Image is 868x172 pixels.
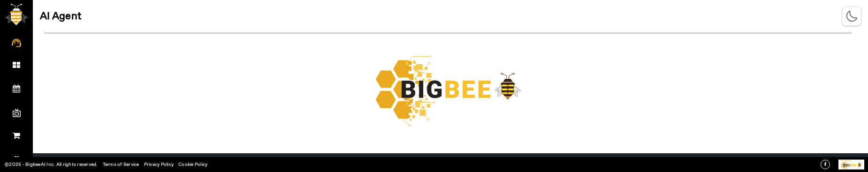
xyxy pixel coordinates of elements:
a: Cookie Policy [178,161,207,168]
tspan: owe [842,159,845,162]
a: ©2025 - BigbeeAI Inc. All rights reserved. [5,161,98,168]
tspan: r [845,159,846,162]
tspan: ed By [846,159,851,162]
img: bigbee-logo.png [5,4,28,25]
a: Privacy Policy [144,161,174,168]
a: Terms of Service [103,161,139,168]
tspan: P [841,159,842,162]
img: theme-mode [846,11,858,22]
span: AI Agent [40,12,81,21]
